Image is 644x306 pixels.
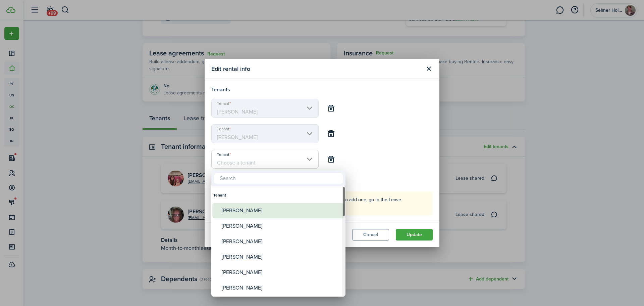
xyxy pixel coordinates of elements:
div: Tenant [213,187,343,203]
div: [PERSON_NAME] [222,249,340,265]
div: [PERSON_NAME] [222,265,340,280]
mbsc-wheel: Tenant [211,186,345,297]
div: [PERSON_NAME] [222,280,340,296]
input: Search [214,173,343,184]
div: [PERSON_NAME] [222,234,340,249]
div: [PERSON_NAME] [222,218,340,234]
div: [PERSON_NAME] [222,203,340,218]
